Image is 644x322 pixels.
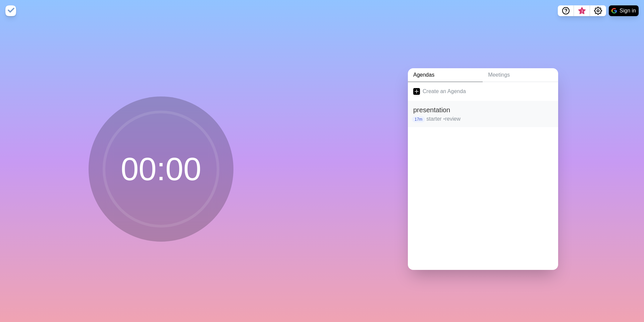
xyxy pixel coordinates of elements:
[558,5,574,16] button: Help
[408,68,483,82] a: Agendas
[443,116,445,122] span: •
[609,5,639,16] button: Sign in
[413,105,553,115] h2: presentation
[412,116,425,122] p: 17m
[590,5,606,16] button: Settings
[611,8,617,13] img: google logo
[483,68,558,82] a: Meetings
[426,115,553,123] p: starter review
[574,5,590,16] button: What’s new
[408,82,558,101] a: Create an Agenda
[5,5,16,16] img: timeblocks logo
[579,8,585,14] span: 3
